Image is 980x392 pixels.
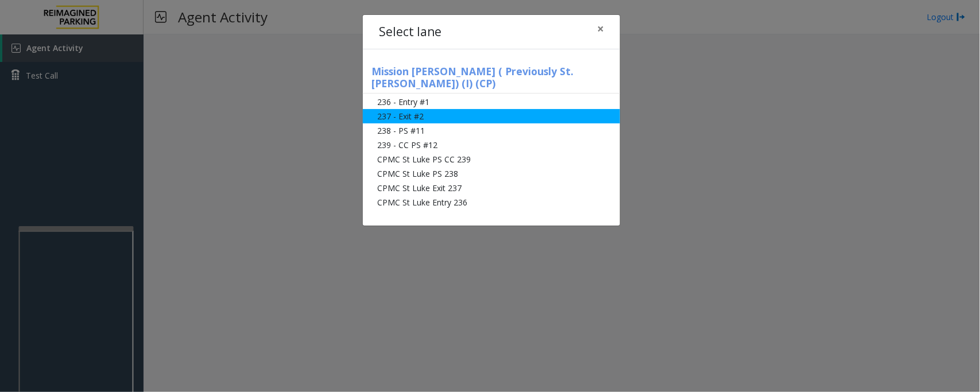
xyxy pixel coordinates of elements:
li: CPMC St Luke PS 238 [363,166,620,181]
li: 239 - CC PS #12 [363,138,620,152]
h4: Select lane [379,23,441,41]
li: 237 - Exit #2 [363,109,620,123]
li: 236 - Entry #1 [363,95,620,109]
li: CPMC St Luke Entry 236 [363,195,620,209]
button: Close [589,15,612,43]
li: 238 - PS #11 [363,123,620,138]
li: CPMC St Luke PS CC 239 [363,152,620,166]
li: CPMC St Luke Exit 237 [363,181,620,195]
h5: Mission [PERSON_NAME] ( Previously St. [PERSON_NAME]) (I) (CP) [363,65,620,94]
span: × [597,21,604,37]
